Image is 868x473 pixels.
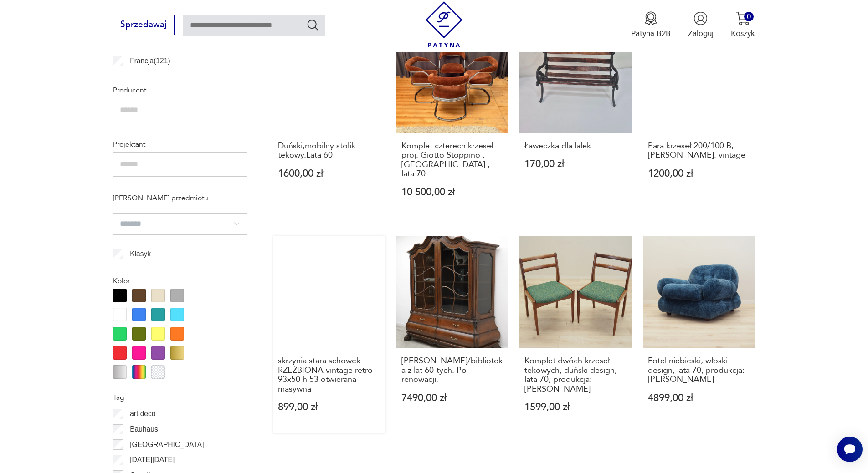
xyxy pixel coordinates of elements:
p: Producent [113,84,247,96]
a: Ikona medaluPatyna B2B [631,11,671,39]
a: Sprzedawaj [113,22,175,29]
a: Zabytkowa witryna/biblioteka z lat 60-tych. Po renowacji.[PERSON_NAME]/biblioteka z lat 60-tych. ... [396,236,509,433]
p: 1200,00 zł [648,169,750,178]
img: Ikona medalu [644,11,658,25]
button: Zaloguj [688,11,714,39]
p: Koszyk [731,28,755,39]
button: 0Koszyk [731,11,755,39]
a: Duński,mobilny stolik tekowy.Lata 60Duński,mobilny stolik tekowy.Lata 601600,00 zł [273,20,385,218]
button: Sprzedawaj [113,15,175,35]
p: Klasyk [130,248,151,260]
h3: [PERSON_NAME]/biblioteka z lat 60-tych. Po renowacji. [401,356,504,384]
p: [PERSON_NAME] przedmiotu [113,192,247,204]
a: Ławeczka dla lalekŁaweczka dla lalek170,00 zł [519,20,632,218]
div: 0 [744,12,754,21]
p: 170,00 zł [524,159,627,169]
p: Francja ( 121 ) [130,55,170,67]
h3: Duński,mobilny stolik tekowy.Lata 60 [278,142,380,160]
p: Patyna B2B [631,28,671,39]
iframe: Smartsupp widget button [837,437,863,462]
p: 1599,00 zł [524,402,627,412]
p: 899,00 zł [278,402,380,412]
p: 10 500,00 zł [401,188,504,197]
p: 7490,00 zł [401,393,504,403]
p: Tag [113,392,247,403]
a: Komplet czterech krzeseł proj. Giotto Stoppino , Włochy , lata 70Komplet czterech krzeseł proj. G... [396,20,509,218]
img: Ikona koszyka [736,11,750,25]
h3: Komplet czterech krzeseł proj. Giotto Stoppino , [GEOGRAPHIC_DATA] , lata 70 [401,142,504,179]
p: Bauhaus [130,423,158,435]
p: [DATE][DATE] [130,454,175,466]
h3: Ławeczka dla lalek [524,142,627,151]
p: Kolor [113,275,247,287]
p: 1600,00 zł [278,169,380,178]
button: Szukaj [306,18,319,31]
h3: Para krzeseł 200/100 B, [PERSON_NAME], vintage [648,142,750,160]
h3: Fotel niebieski, włoski design, lata 70, produkcja: [PERSON_NAME] [648,356,750,384]
img: Ikonka użytkownika [693,11,708,25]
img: Patyna - sklep z meblami i dekoracjami vintage [421,1,467,47]
a: Komplet dwóch krzeseł tekowych, duński design, lata 70, produkcja: DaniaKomplet dwóch krzeseł tek... [519,236,632,433]
p: art deco [130,408,155,420]
p: Projektant [113,138,247,150]
a: Para krzeseł 200/100 B, M.Zieliński, vintagePara krzeseł 200/100 B, [PERSON_NAME], vintage1200,00 zł [643,20,755,218]
a: Fotel niebieski, włoski design, lata 70, produkcja: WłochyFotel niebieski, włoski design, lata 70... [643,236,755,433]
p: 4899,00 zł [648,393,750,403]
p: [GEOGRAPHIC_DATA] [130,439,204,451]
button: Patyna B2B [631,11,671,39]
p: Czechy ( 113 ) [130,71,170,82]
a: skrzynia stara schowek RZEŹBIONA vintage retro 93x50 h 53 otwierana masywnaskrzynia stara schowek... [273,236,385,433]
p: Zaloguj [688,28,714,39]
h3: skrzynia stara schowek RZEŹBIONA vintage retro 93x50 h 53 otwierana masywna [278,356,380,394]
h3: Komplet dwóch krzeseł tekowych, duński design, lata 70, produkcja: [PERSON_NAME] [524,356,627,394]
